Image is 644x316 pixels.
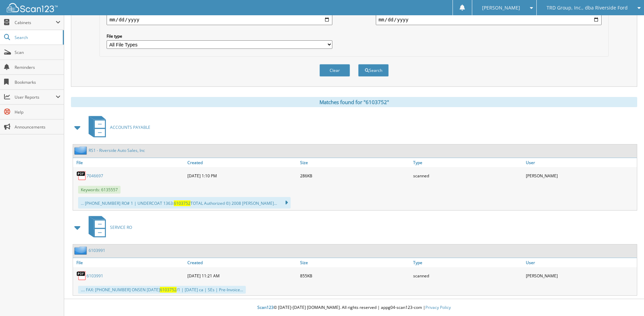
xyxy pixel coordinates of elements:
[7,3,58,12] img: scan123-logo-white.svg
[15,124,60,130] span: Announcements
[78,186,121,194] span: Keywords: 6135557
[524,169,637,182] div: [PERSON_NAME]
[78,286,246,294] div: .... FAX: [PHONE_NUMBER] ONSEN [DATE] /1 | [DATE] ca | SEs | Pre-Invoice...
[64,299,644,316] div: © [DATE]-[DATE] [DOMAIN_NAME]. All rights reserved | appg04-scan123-com |
[257,304,274,310] span: Scan123
[319,64,350,77] button: Clear
[78,197,291,209] div: ... [PHONE_NUMBER] RO# 1 | UNDERCOAT 1363: TOTAL Authorized ©) 2008 [PERSON_NAME]...
[15,79,60,85] span: Bookmarks
[186,169,298,182] div: [DATE] 1:10 PM
[15,64,60,70] span: Reminders
[186,258,298,267] a: Created
[411,258,524,267] a: Type
[107,14,332,25] input: start
[524,258,637,267] a: User
[482,6,520,10] span: [PERSON_NAME]
[15,50,60,55] span: Scan
[174,200,190,206] span: 6103752
[411,169,524,182] div: scanned
[376,14,602,25] input: end
[411,158,524,167] a: Type
[186,158,298,167] a: Created
[358,64,389,77] button: Search
[107,33,332,39] label: File type
[89,248,105,253] a: 6103991
[15,94,56,100] span: User Reports
[411,269,524,282] div: scanned
[89,147,145,153] a: RS1 - Riverside Auto Sales, Inc
[298,258,411,267] a: Size
[298,169,411,182] div: 286KB
[73,158,186,167] a: File
[425,304,451,310] a: Privacy Policy
[87,273,103,279] a: 6103991
[76,171,87,181] img: PDF.png
[73,258,186,267] a: File
[85,214,132,241] a: SERVICE RO
[610,283,644,316] iframe: Chat Widget
[76,271,87,281] img: PDF.png
[524,158,637,167] a: User
[524,269,637,282] div: [PERSON_NAME]
[87,173,103,179] a: 7046697
[15,109,60,115] span: Help
[298,158,411,167] a: Size
[85,114,150,141] a: ACCOUNTS PAYABLE
[110,224,132,230] span: SERVICE RO
[71,97,637,107] div: Matches found for "6103752"
[74,246,89,255] img: folder2.png
[160,287,177,293] span: 6103752
[15,20,56,25] span: Cabinets
[298,269,411,282] div: 855KB
[15,35,59,40] span: Search
[547,6,628,10] span: TRD Group, Inc., dba Riverside Ford
[110,124,150,130] span: ACCOUNTS PAYABLE
[74,146,89,155] img: folder2.png
[186,269,298,282] div: [DATE] 11:21 AM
